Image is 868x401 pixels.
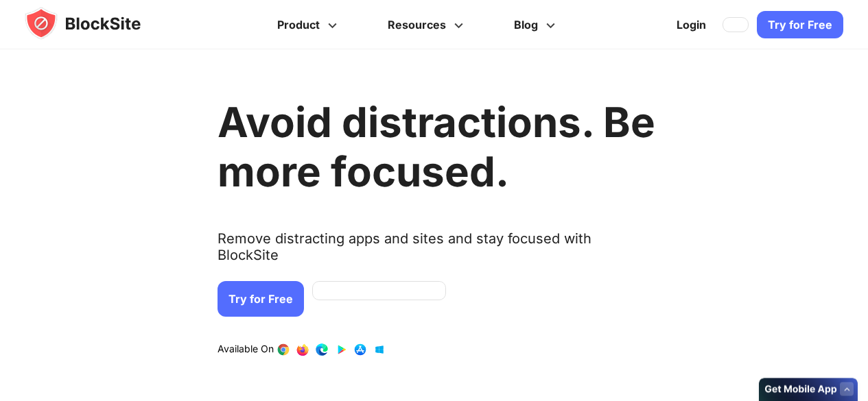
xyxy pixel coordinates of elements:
[668,8,714,41] a: Login
[218,343,274,356] text: Available On
[218,230,655,274] text: Remove distracting apps and sites and stay focused with BlockSite
[25,7,167,40] img: blocksite-icon.5d769676.svg
[218,97,655,196] h1: Avoid distractions. Be more focused.
[218,281,304,317] a: Try for Free
[757,11,843,38] a: Try for Free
